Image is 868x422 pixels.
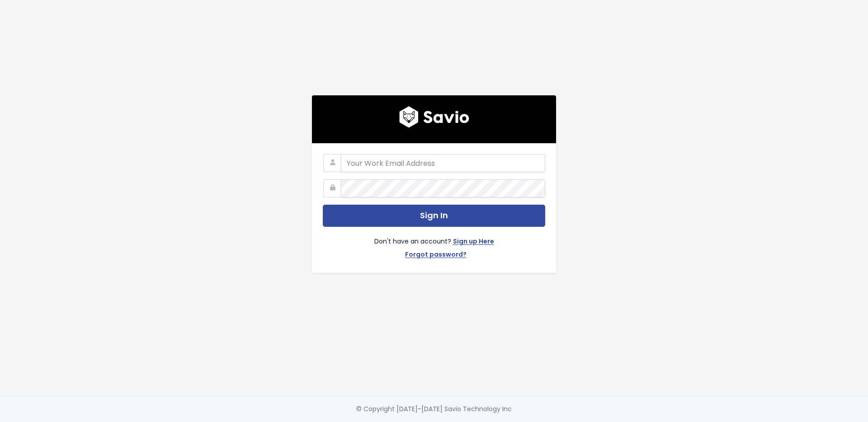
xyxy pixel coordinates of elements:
[405,249,467,262] a: Forgot password?
[323,205,545,227] button: Sign In
[341,154,545,172] input: Your Work Email Address
[399,106,469,128] img: logo600x187.a314fd40982d.png
[453,236,494,249] a: Sign up Here
[323,227,545,262] div: Don't have an account?
[356,403,512,415] div: © Copyright [DATE]-[DATE] Savio Technology Inc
